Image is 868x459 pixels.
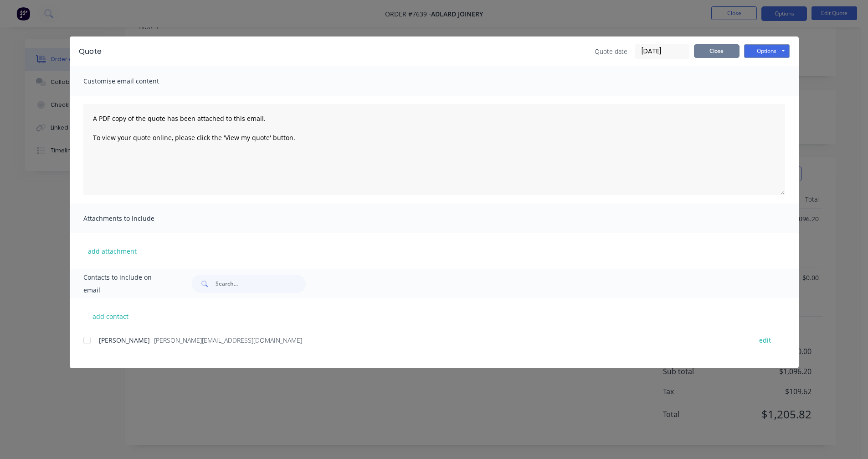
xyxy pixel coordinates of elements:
span: - [PERSON_NAME][EMAIL_ADDRESS][DOMAIN_NAME] [150,336,302,344]
button: edit [754,334,776,346]
span: Contacts to include on email [83,271,169,297]
input: Search... [216,275,306,293]
div: Quote [79,46,102,57]
button: Options [744,44,790,58]
textarea: A PDF copy of the quote has been attached to this email. To view your quote online, please click ... [83,104,785,195]
span: [PERSON_NAME] [99,336,150,344]
button: Close [694,44,740,58]
button: add attachment [83,244,141,258]
span: Attachments to include [83,212,184,225]
span: Quote date [595,47,627,56]
button: add contact [83,309,138,323]
span: Customise email content [83,75,184,88]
